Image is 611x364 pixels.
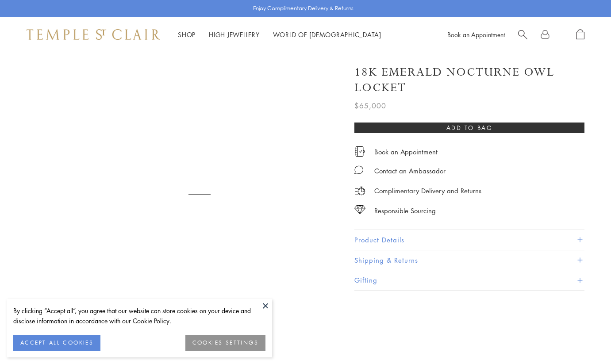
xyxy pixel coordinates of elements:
h1: 18K Emerald Nocturne Owl Locket [354,65,584,96]
button: Add to bag [354,123,584,133]
div: Contact an Ambassador [374,165,446,176]
div: By clicking “Accept all”, you agree that our website can store cookies on your device and disclos... [13,306,265,326]
a: Book an Appointment [374,147,438,157]
a: Book an Appointment [447,30,505,39]
img: icon_delivery.svg [354,185,365,196]
a: ShopShop [178,30,196,39]
img: icon_sourcing.svg [354,205,365,214]
button: Gifting [354,270,584,290]
a: World of [DEMOGRAPHIC_DATA]World of [DEMOGRAPHIC_DATA] [273,30,381,39]
p: Enjoy Complimentary Delivery & Returns [253,4,354,13]
a: High JewelleryHigh Jewellery [209,30,260,39]
div: Responsible Sourcing [374,205,436,216]
a: Search [518,29,527,40]
nav: Main navigation [178,29,381,40]
a: Open Shopping Bag [576,29,584,40]
span: Add to bag [446,123,493,133]
img: icon_appointment.svg [354,146,365,157]
p: Complimentary Delivery and Returns [374,185,481,196]
img: Temple St. Clair [27,29,160,40]
button: Product Details [354,230,584,250]
button: Shipping & Returns [354,250,584,270]
button: ACCEPT ALL COOKIES [13,335,100,351]
span: $65,000 [354,100,386,111]
img: MessageIcon-01_2.svg [354,165,363,174]
button: COOKIES SETTINGS [185,335,265,351]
